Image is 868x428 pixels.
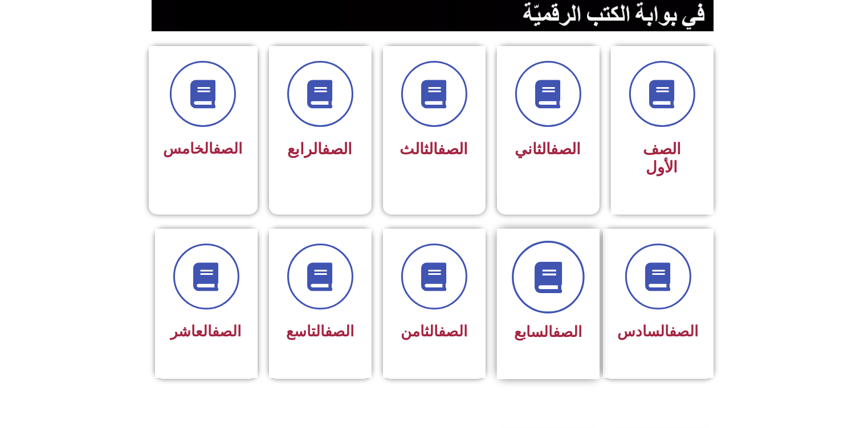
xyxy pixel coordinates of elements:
span: الصف الأول [643,140,681,176]
a: الصف [213,323,242,340]
a: الصف [438,140,468,158]
a: الصف [325,323,354,340]
span: العاشر [171,323,242,340]
a: الصف [323,140,353,158]
span: الثاني [515,140,581,158]
a: الصف [551,140,581,158]
span: السابع [514,323,582,340]
span: الخامس [164,140,243,157]
a: الصف [438,323,467,340]
a: الصف [553,323,582,340]
span: التاسع [286,323,354,340]
span: الرابع [288,140,353,158]
span: الثالث [400,140,468,158]
a: الصف [670,323,699,340]
span: السادس [618,323,699,340]
span: الثامن [401,323,467,340]
a: الصف [214,140,243,157]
